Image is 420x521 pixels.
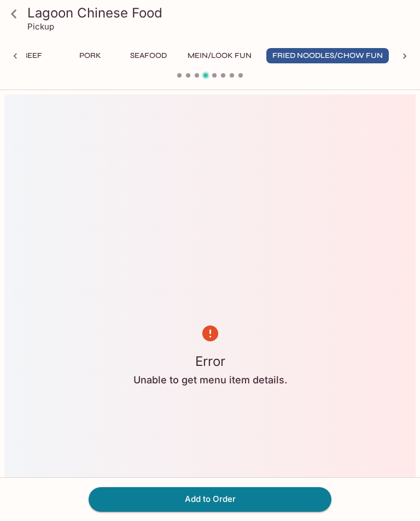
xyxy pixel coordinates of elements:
h4: Unable to get menu item details. [133,374,287,386]
button: Mein/Look Fun [182,48,258,63]
button: Pork [66,48,115,63]
button: Fried Noodles/Chow Fun [266,48,389,63]
button: Add to Order [89,487,331,511]
h3: Error [133,353,287,370]
h3: Lagoon Chinese Food [27,4,411,21]
button: Seafood [124,48,173,63]
button: Beef [8,48,57,63]
p: Pickup [27,21,54,32]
